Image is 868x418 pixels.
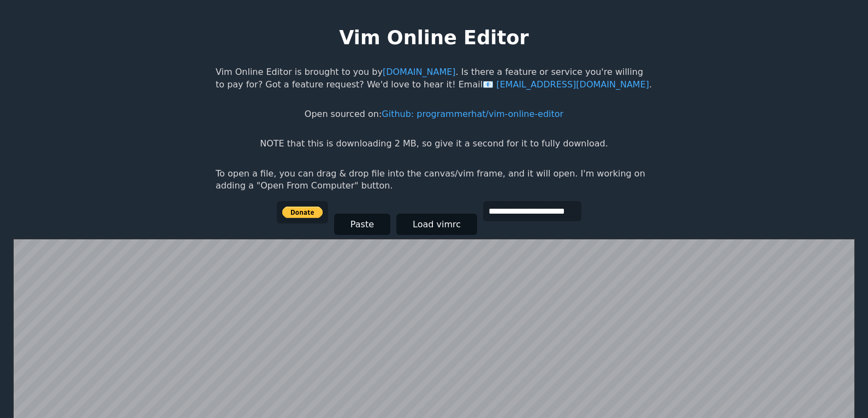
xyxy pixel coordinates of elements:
[216,168,652,192] p: To open a file, you can drag & drop file into the canvas/vim frame, and it will open. I'm working...
[382,109,563,119] a: Github: programmerhat/vim-online-editor
[383,67,456,77] a: [DOMAIN_NAME]
[260,138,608,150] p: NOTE that this is downloading 2 MB, so give it a second for it to fully download.
[396,214,477,235] button: Load vimrc
[339,24,528,51] h1: Vim Online Editor
[334,214,390,235] button: Paste
[483,79,649,90] a: [EMAIL_ADDRESS][DOMAIN_NAME]
[305,108,563,120] p: Open sourced on:
[216,66,652,91] p: Vim Online Editor is brought to you by . Is there a feature or service you're willing to pay for?...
